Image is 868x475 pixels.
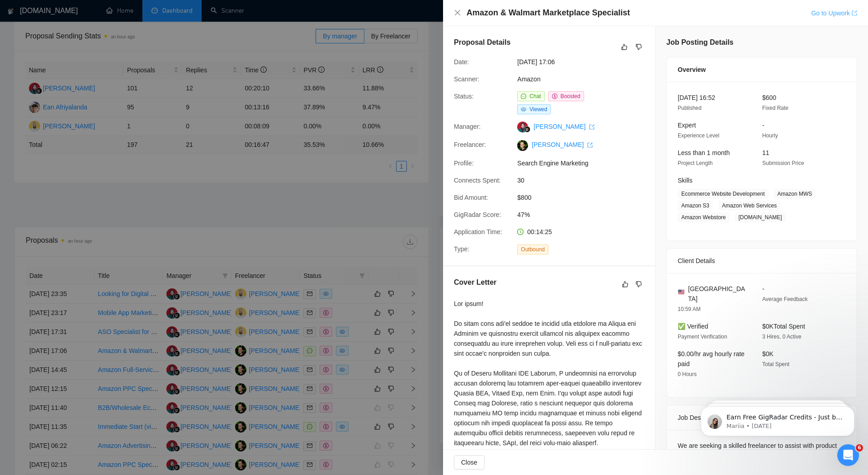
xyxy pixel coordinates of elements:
[454,228,502,235] span: Application Time:
[762,132,778,139] span: Hourly
[454,177,501,184] span: Connects Spent:
[678,249,846,273] div: Client Details
[621,43,627,51] span: like
[678,122,696,129] span: Expert
[529,93,541,99] span: Chat
[666,37,733,48] h5: Job Posting Details
[454,194,488,201] span: Bid Amount:
[762,350,774,357] span: $0K
[454,245,469,253] span: Type:
[678,289,684,295] img: 🇺🇸
[762,122,764,129] span: -
[678,94,715,101] span: [DATE] 16:52
[561,93,580,99] span: Boosted
[837,444,859,466] iframe: Intercom live chat
[619,42,630,52] button: like
[524,126,530,132] img: gigradar-bm.png
[517,193,653,202] span: $800
[678,371,697,377] span: 0 Hours
[517,158,653,168] span: Search Engine Marketing
[454,455,485,470] button: Close
[529,106,547,113] span: Viewed
[678,201,713,211] span: Amazon S3
[762,334,802,340] span: 3 Hires, 0 Active
[687,387,868,451] iframe: Intercom notifications message
[517,229,524,235] span: clock-circle
[517,245,548,254] span: Outbound
[678,177,693,184] span: Skills
[774,189,816,199] span: Amazon MWS
[454,37,510,48] h5: Proposal Details
[517,175,653,185] span: 30
[856,444,863,451] span: 6
[589,124,594,130] span: export
[633,42,644,52] button: dislike
[762,94,776,101] span: $600
[762,149,769,156] span: 11
[527,228,552,235] span: 00:14:25
[620,279,631,290] button: like
[517,57,653,67] span: [DATE] 17:06
[517,140,528,151] img: c1ggvvhzv4-VYMujOMOeOswZPknE9dRuz1DQySv16Er8A15XMhSXDpGmfSVHCyPYds
[762,296,808,302] span: Average Feedback
[636,281,642,288] span: dislike
[811,9,857,17] a: Go to Upworkexport
[587,142,593,148] span: export
[454,211,501,218] span: GigRadar Score:
[454,58,469,66] span: Date:
[454,160,474,167] span: Profile:
[454,277,496,288] h5: Cover Letter
[454,141,486,148] span: Freelancer:
[517,75,540,83] a: Amazon
[678,334,727,340] span: Payment Verification
[678,105,702,111] span: Published
[735,212,786,222] span: [DOMAIN_NAME]
[454,75,479,83] span: Scanner:
[762,160,804,166] span: Submission Price
[852,10,857,16] span: export
[678,212,730,222] span: Amazon Webstore
[467,7,630,19] h4: Amazon & Walmart Marketplace Specialist
[678,149,730,156] span: Less than 1 month
[454,9,461,17] button: Close
[461,457,477,467] span: Close
[521,94,526,99] span: message
[633,279,644,290] button: dislike
[533,123,594,130] a: [PERSON_NAME] export
[678,350,745,367] span: $0.00/hr avg hourly rate paid
[678,160,712,166] span: Project Length
[688,284,748,304] span: [GEOGRAPHIC_DATA]
[678,189,769,199] span: Ecommerce Website Development
[454,123,481,130] span: Manager:
[39,35,156,43] p: Message from Mariia, sent 6w ago
[762,323,805,330] span: $0K Total Spent
[552,94,557,99] span: dollar
[532,141,593,148] a: [PERSON_NAME] export
[517,210,653,220] span: 47%
[678,323,708,330] span: ✅ Verified
[454,93,474,100] span: Status:
[39,26,156,249] span: Earn Free GigRadar Credits - Just by Sharing Your Story! 💬 Want more credits for sending proposal...
[762,285,764,292] span: -
[521,107,526,112] span: eye
[678,405,846,430] div: Job Description
[678,132,719,139] span: Experience Level
[762,105,788,111] span: Fixed Rate
[622,281,628,288] span: like
[678,306,701,312] span: 10:59 AM
[762,361,789,367] span: Total Spent
[678,65,706,75] span: Overview
[454,9,461,16] span: close
[636,43,642,51] span: dislike
[718,201,780,211] span: Amazon Web Services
